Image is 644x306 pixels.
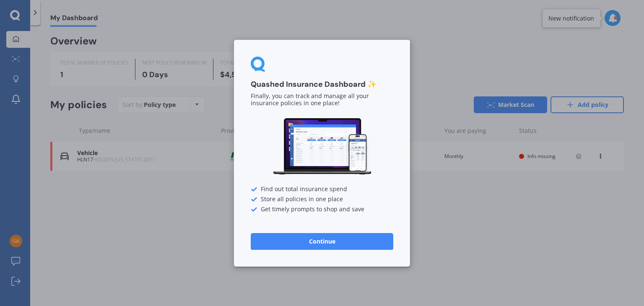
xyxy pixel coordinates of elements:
p: Finally, you can track and manage all your insurance policies in one place! [251,93,393,107]
button: Continue [251,233,393,249]
div: Get timely prompts to shop and save [251,206,393,213]
div: Store all policies in one place [251,196,393,202]
img: Dashboard [272,117,372,176]
div: Find out total insurance spend [251,186,393,192]
h3: Quashed Insurance Dashboard ✨ [251,80,393,89]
